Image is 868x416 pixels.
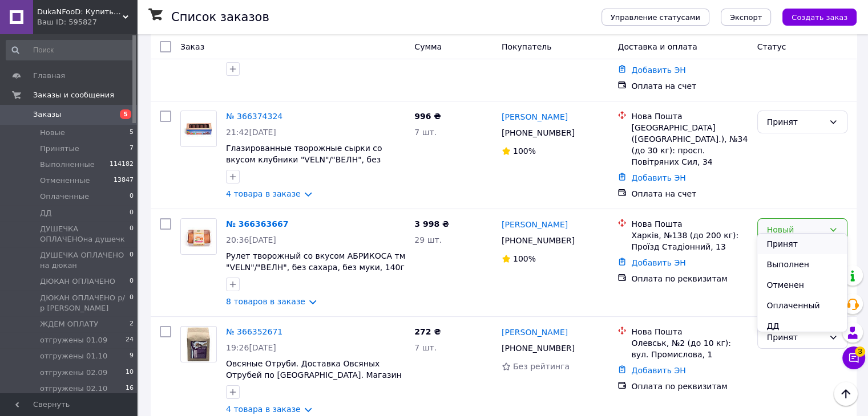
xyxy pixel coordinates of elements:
[181,111,216,146] img: Фото товару
[37,17,137,27] div: Ваш ID: 595827
[502,344,575,353] span: [PHONE_NUMBER]
[631,258,685,267] a: Добавить ЭН
[631,381,748,392] div: Оплата по реквизитам
[757,42,786,51] span: Статус
[601,9,709,26] button: Управление статусами
[631,230,748,252] div: Харків, №138 (до 200 кг): Проїзд Стадіонний, 13
[792,13,847,22] span: Создать заказ
[502,111,568,123] a: [PERSON_NAME]
[631,273,748,284] div: Оплата по реквизитам
[226,327,282,336] a: № 366352671
[226,251,405,272] a: Рулет творожный со вкусом АБРИКОСА тм "VELN"/"ВЕЛН", без сахара, без муки, 140г
[130,144,134,154] span: 7
[126,368,134,378] span: 10
[130,128,134,138] span: 5
[126,384,134,394] span: 16
[631,80,748,92] div: Оплата на счет
[226,144,382,176] a: Глазированные творожные сырки со вкусом клубники "VELN"/"ВЕЛН", без сахара, 160г
[631,122,748,168] div: [GEOGRAPHIC_DATA] ([GEOGRAPHIC_DATA].), №34 (до 30 кг): просп. Повітряних Сил, 34
[110,160,134,170] span: 114182
[130,191,134,202] span: 0
[631,337,748,360] div: Олевськ, №2 (до 10 кг): вул. Промислова, 1
[226,128,276,137] span: 21:42[DATE]
[180,218,217,255] a: Фото товару
[414,235,442,244] span: 29 шт.
[40,250,130,271] span: ДУШЕЧКА ОПЛАЧЕНО на дюкан
[631,326,748,337] div: Нова Пошта
[502,219,568,230] a: [PERSON_NAME]
[513,254,536,263] span: 100%
[120,109,131,119] span: 5
[180,326,217,362] a: Фото товару
[40,351,107,361] span: отгружены 01.10
[834,382,858,406] button: Наверх
[37,7,123,17] span: DukaNFooD: Купить Низкокалорийные продукты, диабетического, спортивного Питания. Диета Дюкана.
[181,219,216,254] img: Фото товару
[721,9,771,26] button: Экспорт
[617,42,697,51] span: Доставка и оплата
[226,112,282,121] a: № 366374324
[631,218,748,230] div: Нова Пошта
[757,295,846,316] li: Оплаченный
[767,116,824,128] div: Принят
[502,128,575,137] span: [PHONE_NUMBER]
[414,343,437,352] span: 7 шт.
[126,335,134,345] span: 24
[40,293,130,313] span: ДЮКАН ОПЛАЧЕНО р/р [PERSON_NAME]
[226,219,288,229] a: № 366363667
[842,346,865,369] button: Чат с покупателем3
[40,319,98,329] span: ЖДЕМ ОПЛАТУ
[226,235,276,244] span: 20:36[DATE]
[502,327,568,338] a: [PERSON_NAME]
[730,13,762,22] span: Экспорт
[611,13,700,22] span: Управление статусами
[183,327,214,362] img: Фото товару
[40,224,130,244] span: ДУШЕЧКА ОПЛАЧЕНОна душечк
[226,359,402,391] a: Овсяные Отруби. Доставка Овсяных Отрубей по [GEOGRAPHIC_DATA]. Магазин Овсяных Отрубей [GEOGRAPHI...
[226,343,276,352] span: 19:26[DATE]
[33,109,61,120] span: Заказы
[6,40,135,60] input: Поиск
[757,254,846,275] li: Выполнен
[40,176,90,186] span: Отмененные
[130,319,134,329] span: 2
[414,327,441,336] span: 272 ₴
[771,12,857,21] a: Создать заказ
[757,234,846,254] li: Принят
[513,146,536,156] span: 100%
[130,250,134,271] span: 0
[130,351,134,361] span: 9
[40,335,107,345] span: отгружены 01.09
[33,71,65,81] span: Главная
[782,9,857,26] button: Создать заказ
[40,160,95,170] span: Выполненные
[631,366,685,375] a: Добавить ЭН
[414,112,441,121] span: 996 ₴
[40,384,107,394] span: отгружены 02.10
[631,111,748,122] div: Нова Пошта
[130,276,134,287] span: 0
[40,128,65,138] span: Новые
[226,405,301,414] a: 4 товара в заказе
[226,189,301,198] a: 4 товара в заказе
[757,316,846,336] li: ДД
[40,191,89,202] span: Оплаченные
[767,223,824,236] div: Новый
[631,66,685,75] a: Добавить ЭН
[130,208,134,218] span: 0
[757,275,846,295] li: Отменен
[180,111,217,147] a: Фото товару
[855,346,865,357] span: 3
[502,42,552,51] span: Покупатель
[130,293,134,313] span: 0
[40,144,79,154] span: Принятые
[40,276,115,287] span: ДЮКАН ОПЛАЧЕНО
[631,173,685,182] a: Добавить ЭН
[171,10,269,24] h1: Список заказов
[40,208,51,218] span: ДД
[414,42,442,51] span: Сумма
[114,176,134,186] span: 13847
